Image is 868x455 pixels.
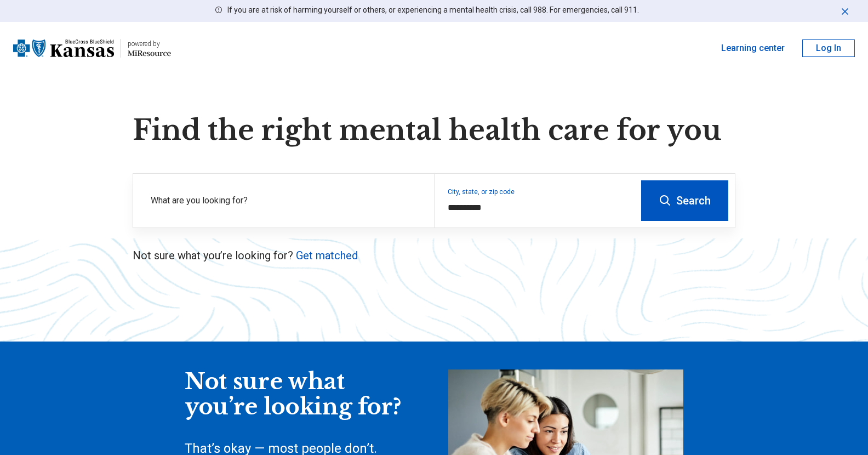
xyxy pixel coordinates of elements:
[802,39,855,57] button: Log In
[185,369,404,419] div: Not sure what you’re looking for?
[133,114,735,147] h1: Find the right mental health care for you
[128,39,171,49] div: powered by
[133,248,735,263] p: Not sure what you’re looking for?
[151,194,421,207] label: What are you looking for?
[13,35,171,61] a: Blue Cross Blue Shield Kansaspowered by
[641,180,728,221] button: Search
[296,249,358,262] a: Get matched
[13,35,114,61] img: Blue Cross Blue Shield Kansas
[227,4,639,16] p: If you are at risk of harming yourself or others, or experiencing a mental health crisis, call 98...
[840,4,850,18] button: Dismiss
[721,42,785,55] a: Learning center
